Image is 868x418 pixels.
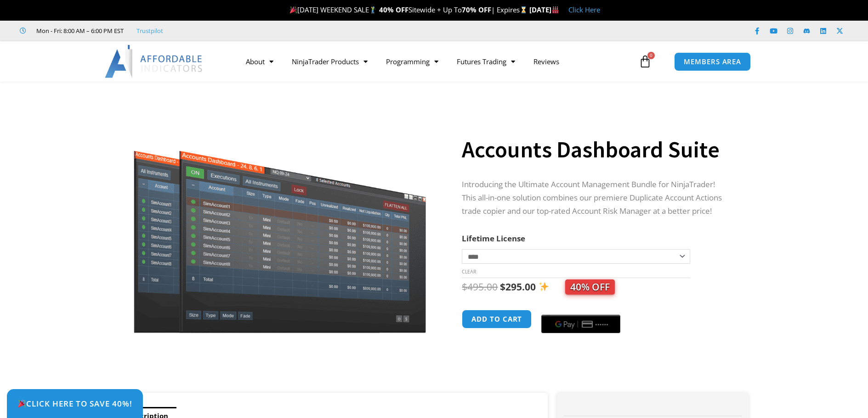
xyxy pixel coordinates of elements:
[462,280,467,293] span: $
[136,25,163,36] a: Trustpilot
[290,6,297,13] img: 🎉
[529,5,559,14] strong: [DATE]
[283,51,377,72] a: NinjaTrader Products
[237,51,283,72] a: About
[369,6,376,13] img: 🏌️‍♂️
[565,279,615,295] span: 40% OFF
[17,400,132,407] span: Click Here to save 40%!
[520,6,527,13] img: ⌛
[596,321,610,328] text: ••••••
[462,340,730,349] iframe: PayPal Message 1
[237,51,636,72] nav: Menu
[462,5,491,14] strong: 70% OFF
[539,282,549,291] img: ✨
[288,5,529,14] span: [DATE] WEEKEND SALE Sitewide + Up To | Expires
[647,52,655,59] span: 0
[625,48,665,75] a: 0
[462,134,730,166] h1: Accounts Dashboard Suite
[448,51,524,72] a: Futures Trading
[462,310,532,329] button: Add to cart
[674,52,751,71] a: MEMBERS AREA
[34,25,124,36] span: Mon - Fri: 8:00 AM – 6:00 PM EST
[18,400,26,407] img: 🎉
[552,6,559,13] img: 🏭
[379,5,408,14] strong: 40% OFF
[500,280,505,293] span: $
[462,268,476,275] a: Clear options
[500,280,536,293] bdi: 295.00
[105,45,204,78] img: LogoAI | Affordable Indicators – NinjaTrader
[541,315,620,333] button: Buy with GPay
[568,5,600,14] a: Click Here
[462,178,730,218] p: Introducing the Ultimate Account Management Bundle for NinjaTrader! This all-in-one solution comb...
[462,233,525,244] label: Lifetime License
[539,308,622,309] iframe: Secure payment input frame
[377,51,448,72] a: Programming
[7,389,143,418] a: 🎉Click Here to save 40%!
[524,51,568,72] a: Reviews
[462,280,498,293] bdi: 495.00
[684,58,741,65] span: MEMBERS AREA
